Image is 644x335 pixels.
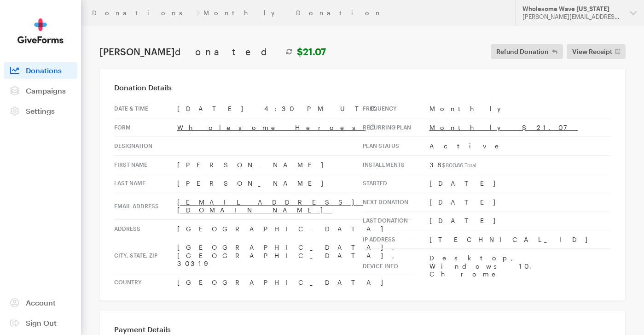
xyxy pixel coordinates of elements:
th: Recurring Plan [363,118,429,137]
img: WWG_RGB_04-Logomark.jpg [299,43,345,89]
th: Email address [114,193,177,219]
th: Started [363,174,429,193]
h3: Donation Details [114,83,611,92]
button: Refund Donation [491,44,563,59]
td: Thank you for your generous gift of $21.07 to Wholesome Wave [US_STATE]. [209,167,435,188]
th: IP address [363,230,429,249]
th: Form [114,118,177,137]
th: First Name [114,155,177,174]
td: [GEOGRAPHIC_DATA], [GEOGRAPHIC_DATA], 30319 [177,238,413,273]
td: [DATE] 4:30 PM UTC [177,100,413,118]
img: GiveForms [17,18,64,44]
a: Account [4,294,77,311]
a: Wholesome Heroes [177,123,375,131]
th: Last Name [114,174,177,193]
a: Campaigns [4,82,77,99]
th: Installments [363,155,429,174]
a: [EMAIL_ADDRESS][DOMAIN_NAME] [177,198,363,214]
td: Monthly [429,100,611,118]
td: [DATE] [429,193,611,212]
a: Settings [4,103,77,119]
th: Address [114,219,177,238]
td: [PERSON_NAME] [177,174,413,193]
th: Designation [114,137,177,156]
span: Settings [26,106,55,115]
td: Your Generous Gift Benefits the Work of Wholesome Wave [US_STATE] [185,121,460,167]
td: Your gift receipt is attached [279,269,371,277]
td: 38 [429,155,611,174]
td: Active [429,137,611,156]
th: Last donation [363,212,429,230]
td: [PERSON_NAME] [177,155,413,174]
td: [GEOGRAPHIC_DATA] [177,219,413,238]
th: Plan Status [363,137,429,156]
th: Next donation [363,193,429,212]
span: View Receipt [572,46,612,57]
span: Account [26,298,56,307]
a: Donations [92,9,192,17]
th: Date & time [114,100,177,118]
span: donated [175,46,281,57]
td: [GEOGRAPHIC_DATA] [177,273,413,291]
span: Sign Out [26,318,57,327]
th: Frequency [363,100,429,118]
a: Sign Out [4,315,77,331]
div: [PERSON_NAME][EMAIL_ADDRESS][DOMAIN_NAME] [522,13,622,21]
a: Monthly $21.07 [429,123,578,131]
h3: Payment Details [114,325,611,334]
sub: $800.66 Total [442,162,476,168]
td: [DATE] [429,212,611,230]
span: Donations [26,66,62,75]
h1: [PERSON_NAME] [99,46,326,57]
a: View Receipt [567,44,626,59]
div: Wholesome Wave [US_STATE] [522,5,622,13]
a: Make a New Donation [267,208,377,234]
td: [DATE] [429,174,611,193]
th: Country [114,273,177,291]
a: Donations [4,62,77,79]
span: Refund Donation [496,46,549,57]
td: Desktop, Windows 10, Chrome [429,249,611,283]
th: Device info [363,249,429,283]
strong: $21.07 [297,46,326,57]
td: [TECHNICAL_ID] [429,230,611,249]
span: Campaigns [26,86,66,95]
th: City, state, zip [114,238,177,273]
